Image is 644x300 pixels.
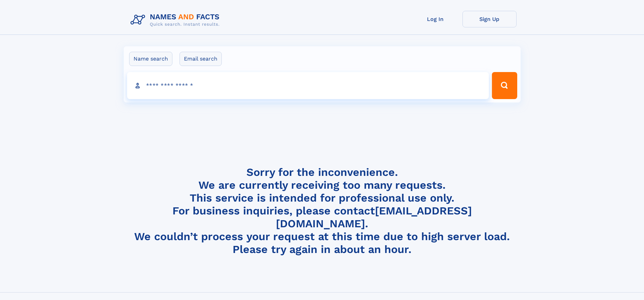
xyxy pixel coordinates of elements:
[127,72,489,99] input: search input
[129,52,172,66] label: Name search
[276,204,472,230] a: [EMAIL_ADDRESS][DOMAIN_NAME]
[180,52,222,66] label: Email search
[128,166,517,256] h4: Sorry for the inconvenience. We are currently receiving too many requests. This service is intend...
[462,11,517,27] a: Sign Up
[408,11,462,27] a: Log In
[492,72,517,99] button: Search Button
[128,11,225,29] img: Logo Names and Facts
